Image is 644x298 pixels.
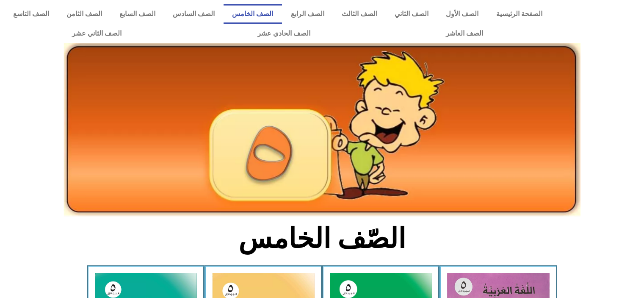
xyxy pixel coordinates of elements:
[189,24,378,43] a: الصف الحادي عشر
[58,4,111,24] a: الصف الثامن
[386,4,437,24] a: الصف الثاني
[224,4,282,24] a: الصف الخامس
[378,24,551,43] a: الصف العاشر
[164,4,224,24] a: الصف السادس
[111,4,164,24] a: الصف السابع
[437,4,487,24] a: الصف الأول
[487,4,551,24] a: الصفحة الرئيسية
[333,4,386,24] a: الصف الثالث
[4,4,58,24] a: الصف التاسع
[4,24,189,43] a: الصف الثاني عشر
[282,4,333,24] a: الصف الرابع
[182,222,462,255] h2: الصّف الخامس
